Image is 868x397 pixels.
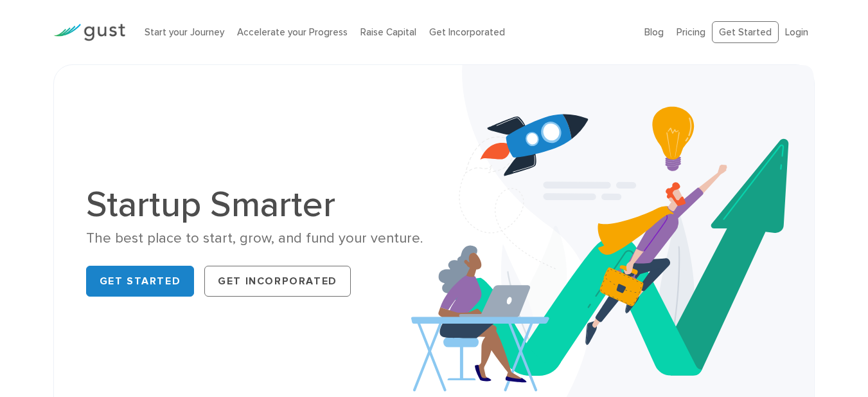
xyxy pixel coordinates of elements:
[145,26,224,38] a: Start your Journey
[86,266,195,297] a: Get Started
[712,21,779,44] a: Get Started
[644,26,664,38] a: Blog
[360,26,416,38] a: Raise Capital
[204,266,351,297] a: Get Incorporated
[677,26,705,38] a: Pricing
[785,26,808,38] a: Login
[86,187,425,223] h1: Startup Smarter
[53,24,125,41] img: Gust Logo
[86,229,425,248] div: The best place to start, grow, and fund your venture.
[237,26,348,38] a: Accelerate your Progress
[429,26,505,38] a: Get Incorporated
